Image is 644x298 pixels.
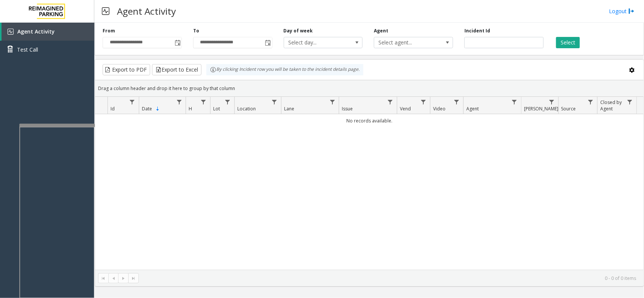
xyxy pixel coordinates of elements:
span: Location [237,105,256,112]
kendo-pager-info: 0 - 0 of 0 items [143,275,636,281]
img: logout [629,7,635,15]
a: Agent Filter Menu [509,97,520,107]
label: To [193,28,199,34]
label: Day of week [284,28,313,34]
a: Date Filter Menu [174,97,184,107]
img: 'icon' [8,29,14,35]
span: Source [561,105,576,112]
span: [PERSON_NAME] [524,105,558,112]
span: Sortable [155,106,161,112]
span: Select day... [284,37,347,48]
button: Select [556,37,580,48]
a: Issue Filter Menu [385,97,395,107]
span: Id [111,105,115,112]
a: Lot Filter Menu [223,97,233,107]
div: By clicking Incident row you will be taken to the incident details page. [206,64,363,75]
label: From [103,28,115,34]
div: Drag a column header and drop it here to group by that column [95,82,644,95]
a: Logout [609,7,635,15]
img: pageIcon [102,2,109,20]
a: H Filter Menu [198,97,208,107]
span: Date [142,105,152,112]
a: Closed by Agent Filter Menu [625,97,635,107]
span: Test Call [17,46,38,53]
span: Agent Activity [17,28,55,35]
span: Agent [466,105,479,112]
span: Lot [213,105,220,112]
label: Incident Id [464,28,490,34]
button: Export to PDF [103,64,150,75]
a: Lane Filter Menu [327,97,337,107]
span: Video [433,105,446,112]
img: infoIcon.svg [210,67,216,73]
span: Select agent... [374,37,437,48]
a: Video Filter Menu [452,97,462,107]
h3: Agent Activity [113,2,180,20]
button: Export to Excel [152,64,201,75]
a: Parker Filter Menu [547,97,557,107]
span: Lane [284,105,294,112]
a: Location Filter Menu [269,97,280,107]
span: H [189,105,192,112]
span: Toggle popup [173,37,181,48]
span: Vend [400,105,411,112]
a: Id Filter Menu [127,97,137,107]
td: No records available. [95,114,644,127]
label: Agent [374,28,388,34]
span: Toggle popup [264,37,272,48]
div: Data table [95,97,644,270]
a: Agent Activity [2,23,94,41]
a: Vend Filter Menu [418,97,429,107]
span: Closed by Agent [600,99,622,112]
a: Source Filter Menu [586,97,596,107]
span: Issue [342,105,353,112]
